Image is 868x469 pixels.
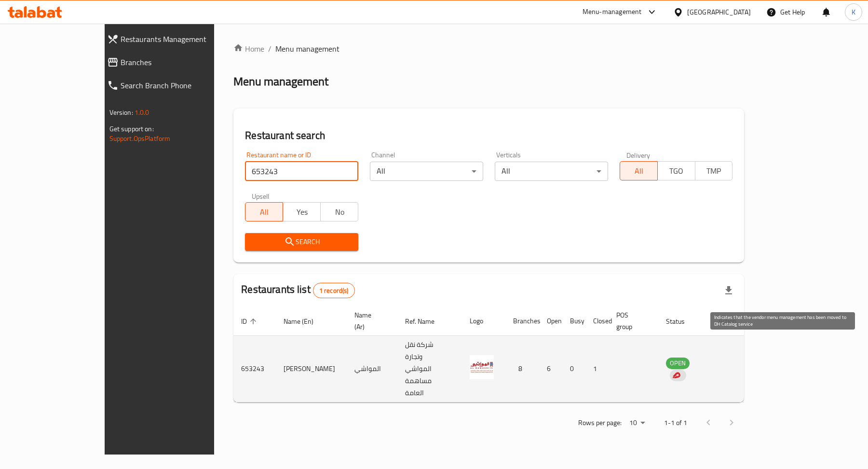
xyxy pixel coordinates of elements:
[616,309,647,332] span: POS group
[121,56,242,68] span: Branches
[99,28,250,51] a: Restaurants Management
[405,316,447,327] span: Ref. Name
[245,128,732,143] h2: Restaurant search
[585,336,609,402] td: 1
[109,123,154,135] span: Get support on:
[620,161,658,180] button: All
[505,336,539,402] td: 8
[245,233,358,251] button: Search
[666,358,690,369] span: OPEN
[287,205,317,219] span: Yes
[583,6,642,18] div: Menu-management
[109,132,171,145] a: Support.OpsPlatform
[662,164,692,178] span: TGO
[275,43,339,55] span: Menu management
[121,80,242,91] span: Search Branch Phone
[711,306,744,336] th: Action
[233,43,744,55] nav: breadcrumb
[852,7,855,17] span: K
[109,106,133,119] span: Version:
[233,336,276,402] td: 653243
[470,355,494,379] img: Al Mawashi
[245,202,283,221] button: All
[233,306,744,402] table: enhanced table
[313,286,354,295] span: 1 record(s)
[241,282,354,298] h2: Restaurants list
[666,358,690,369] div: OPEN
[672,371,680,380] img: delivery hero logo
[370,162,483,181] div: All
[666,316,697,327] span: Status
[578,417,622,429] p: Rows per page:
[657,161,695,180] button: TGO
[121,33,242,45] span: Restaurants Management
[347,336,397,402] td: المواشي
[495,162,608,181] div: All
[284,316,326,327] span: Name (En)
[233,74,328,89] h2: Menu management
[585,306,609,336] th: Closed
[695,161,733,180] button: TMP
[268,43,271,55] li: /
[245,162,358,181] input: Search for restaurant name or ID..
[249,205,279,219] span: All
[626,152,651,158] label: Delivery
[539,306,562,336] th: Open
[505,306,539,336] th: Branches
[320,202,358,221] button: No
[135,106,149,119] span: 1.0.0
[462,306,505,336] th: Logo
[354,309,386,332] span: Name (Ar)
[325,205,354,219] span: No
[539,336,562,402] td: 6
[687,7,751,17] div: [GEOGRAPHIC_DATA]
[625,416,649,430] div: Rows per page:
[252,193,270,199] label: Upsell
[717,279,740,302] div: Export file
[699,164,729,178] span: TMP
[283,202,321,221] button: Yes
[99,51,250,74] a: Branches
[253,236,351,248] span: Search
[99,74,250,97] a: Search Branch Phone
[624,164,654,178] span: All
[664,417,687,429] p: 1-1 of 1
[562,336,585,402] td: 0
[241,316,259,327] span: ID
[276,336,347,402] td: [PERSON_NAME]
[562,306,585,336] th: Busy
[397,336,461,402] td: شركة نقل وتجارة المواشي مساهمة العامة
[313,283,355,298] div: Total records count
